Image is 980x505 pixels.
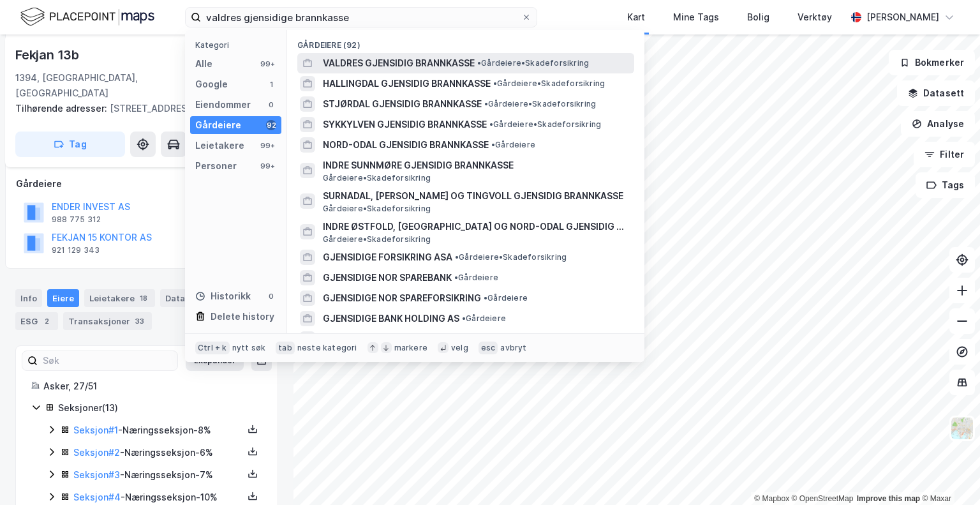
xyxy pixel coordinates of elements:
span: • [491,140,495,149]
div: [PERSON_NAME] [866,10,939,25]
div: 18 [137,292,150,305]
a: Seksjon#4 [73,492,121,502]
div: velg [451,343,468,353]
div: 99+ [258,161,276,171]
span: INDRE ØSTFOLD, [GEOGRAPHIC_DATA] OG NORD-ODAL GJENSIDIG BRANNKASSE [323,219,629,234]
span: Gårdeiere • Skadeforsikring [489,119,601,130]
div: tab [276,342,295,354]
div: Delete history [211,309,274,324]
button: Analyse [901,111,975,137]
div: - Næringsseksjon - 8% [73,423,243,438]
span: GJENSIDIGE NOR SPAREBANK [323,270,452,285]
span: Gårdeiere • Skadeforsikring [484,99,596,109]
div: Bolig [747,10,769,25]
span: GJENSIDIGE NOR SPAREFORSIKRING [323,290,481,306]
div: [STREET_ADDRESS] [15,101,268,116]
div: 33 [133,315,147,328]
div: 99+ [258,59,276,69]
span: Gårdeiere • Skadeforsikring [477,58,589,68]
img: logo.f888ab2527a4732fd821a326f86c7f29.svg [20,6,154,28]
div: Mine Tags [673,10,719,25]
div: Personer [195,158,237,174]
div: 1394, [GEOGRAPHIC_DATA], [GEOGRAPHIC_DATA] [15,70,225,101]
span: • [477,58,481,68]
button: Datasett [897,80,975,106]
div: Eiere [47,289,79,307]
span: INDRE SUNNMØRE GJENSIDIG BRANNKASSE [323,158,629,173]
div: Datasett [160,289,208,307]
iframe: Chat Widget [916,444,980,505]
div: 2 [40,315,53,328]
div: Google [195,77,228,92]
div: Verktøy [798,10,832,25]
span: • [493,79,497,88]
a: Seksjon#3 [73,469,120,480]
button: Filter [914,142,975,167]
div: ESG [15,312,58,330]
div: Eiendommer [195,97,251,112]
a: Improve this map [857,494,920,503]
div: 99+ [258,140,276,151]
div: Transaksjoner [63,312,152,330]
span: VALDRES GJENSIDIG BRANNKASSE [323,56,475,71]
div: 1 [266,79,276,89]
input: Søk [38,351,177,370]
span: Gårdeiere • Skadeforsikring [455,252,567,262]
img: Z [950,416,974,441]
span: SYKKYLVEN GJENSIDIG BRANNKASSE [323,117,487,132]
span: Gårdeiere [462,313,506,324]
span: Gårdeiere • Skadeforsikring [493,79,605,89]
div: Leietakere [84,289,155,307]
div: - Næringsseksjon - 10% [73,490,243,505]
div: nytt søk [232,343,266,353]
div: esc [479,342,498,354]
span: Gårdeiere [491,140,535,150]
span: Gårdeiere • Skadeforsikring [323,173,431,183]
div: Kart [627,10,645,25]
div: Seksjoner ( 13 ) [58,400,262,416]
input: Søk på adresse, matrikkel, gårdeiere, leietakere eller personer [201,8,521,27]
button: Bokmerker [889,50,975,75]
span: Tilhørende adresser: [15,103,110,114]
div: Gårdeiere (92) [287,30,644,53]
div: Kategori [195,40,281,50]
span: • [455,252,459,262]
div: Historikk [195,289,251,304]
a: Seksjon#2 [73,447,120,458]
span: HALLINGDAL GJENSIDIG BRANNKASSE [323,76,491,91]
span: Gårdeiere • Skadeforsikring [323,204,431,214]
div: - Næringsseksjon - 6% [73,445,243,460]
div: markere [394,343,427,353]
div: 0 [266,291,276,301]
span: • [484,293,487,303]
div: Gårdeiere [16,176,278,192]
span: SURNADAL, [PERSON_NAME] OG TINGVOLL GJENSIDIG BRANNKASSE [323,188,629,204]
span: NORD-ODAL GJENSIDIG BRANNKASSE [323,137,489,153]
div: avbryt [500,343,526,353]
span: STJØRDAL GJENSIDIG BRANNKASSE [323,96,482,112]
div: 92 [266,120,276,130]
div: Asker, 27/51 [43,379,262,394]
div: - Næringsseksjon - 7% [73,467,243,483]
a: Mapbox [754,494,789,503]
div: neste kategori [297,343,357,353]
div: 921 129 343 [52,245,100,255]
div: Fekjan 13b [15,45,82,65]
span: GJENSIDIGE FORSIKRING BA [323,331,446,347]
span: GJENSIDIGE BANK HOLDING AS [323,311,459,326]
span: • [462,313,466,323]
span: • [484,99,488,109]
div: Alle [195,56,212,72]
span: Gårdeiere [484,293,528,303]
a: Seksjon#1 [73,425,118,435]
span: Gårdeiere • Skadeforsikring [323,234,431,245]
button: Tag [15,132,125,157]
span: GJENSIDIGE FORSIKRING ASA [323,250,452,265]
div: 0 [266,100,276,110]
div: Kontrollprogram for chat [916,444,980,505]
div: 988 775 312 [52,215,101,225]
span: Gårdeiere [454,273,498,283]
button: Tags [916,172,975,198]
a: OpenStreetMap [792,494,854,503]
span: • [489,119,493,129]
